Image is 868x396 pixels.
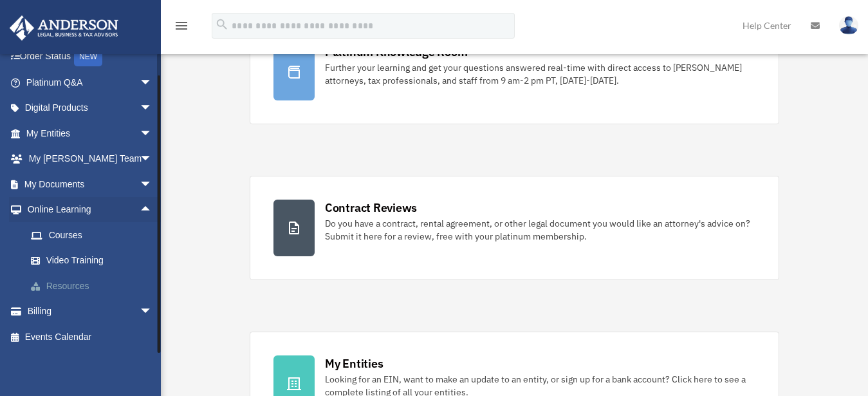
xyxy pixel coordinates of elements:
[9,146,172,172] a: My [PERSON_NAME] Teamarrow_drop_down
[9,70,172,95] a: Platinum Q&Aarrow_drop_down
[325,217,755,243] div: Do you have a contract, rental agreement, or other legal document you would like an attorney's ad...
[9,197,172,223] a: Online Learningarrow_drop_up
[9,324,172,350] a: Events Calendar
[250,176,779,280] a: Contract Reviews Do you have a contract, rental agreement, or other legal document you would like...
[140,171,165,198] span: arrow_drop_down
[74,47,102,66] div: NEW
[18,273,172,299] a: Resources
[250,20,779,124] a: Platinum Knowledge Room Further your learning and get your questions answered real-time with dire...
[9,44,172,70] a: Order StatusNEW
[6,15,122,41] img: Anderson Advisors Platinum Portal
[18,222,172,248] a: Courses
[9,171,172,197] a: My Documentsarrow_drop_down
[140,120,165,147] span: arrow_drop_down
[140,95,165,122] span: arrow_drop_down
[140,146,165,173] span: arrow_drop_down
[9,299,172,325] a: Billingarrow_drop_down
[839,16,858,35] img: User Pic
[325,355,383,372] div: My Entities
[140,70,165,96] span: arrow_drop_down
[174,18,189,33] i: menu
[215,17,229,32] i: search
[18,248,172,274] a: Video Training
[9,95,172,121] a: Digital Productsarrow_drop_down
[325,61,755,87] div: Further your learning and get your questions answered real-time with direct access to [PERSON_NAM...
[325,200,417,216] div: Contract Reviews
[9,120,172,146] a: My Entitiesarrow_drop_down
[140,299,165,325] span: arrow_drop_down
[140,197,165,223] span: arrow_drop_up
[174,23,189,33] a: menu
